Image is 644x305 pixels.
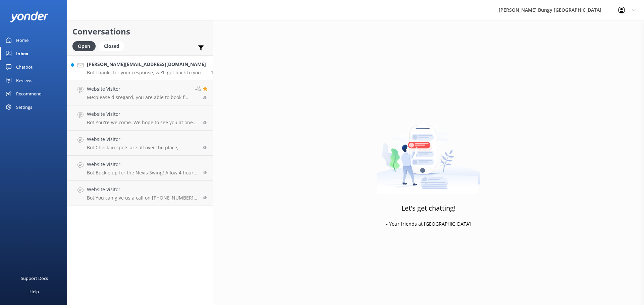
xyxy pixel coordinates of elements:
[386,220,471,228] p: - Your friends at [GEOGRAPHIC_DATA]
[67,55,213,80] a: [PERSON_NAME][EMAIL_ADDRESS][DOMAIN_NAME]Bot:Thanks for your response, we'll get back to you as s...
[87,120,198,126] p: Bot: You're welcome. We hope to see you at one of our [PERSON_NAME] locations soon!
[16,100,32,114] div: Settings
[72,25,208,38] h2: Conversations
[211,69,216,75] span: Sep 19 2025 02:16pm (UTC +12:00) Pacific/Auckland
[87,61,206,68] h4: [PERSON_NAME][EMAIL_ADDRESS][DOMAIN_NAME]
[16,74,32,87] div: Reviews
[87,94,190,100] p: Me: please disregard, you are able to book for the nevis at the [GEOGRAPHIC_DATA]
[72,41,96,51] div: Open
[87,110,198,118] h4: Website Visitor
[203,170,208,175] span: Sep 19 2025 10:46am (UTC +12:00) Pacific/Auckland
[87,70,206,76] p: Bot: Thanks for your response, we'll get back to you as soon as we can during opening hours.
[87,85,190,93] h4: Website Visitor
[21,272,48,285] div: Support Docs
[67,80,213,105] a: Website VisitorMe:please disregard, you are able to book for the nevis at the [GEOGRAPHIC_DATA]3h
[99,42,128,50] a: Closed
[30,285,39,298] div: Help
[203,195,208,201] span: Sep 19 2025 10:22am (UTC +12:00) Pacific/Auckland
[99,41,124,51] div: Closed
[16,33,29,47] div: Home
[67,105,213,131] a: Website VisitorBot:You're welcome. We hope to see you at one of our [PERSON_NAME] locations soon!3h
[87,195,198,201] p: Bot: You can give us a call on [PHONE_NUMBER] or [PHONE_NUMBER] to chat with a crew member. Our o...
[16,60,33,74] div: Chatbot
[87,136,198,143] h4: Website Visitor
[10,11,49,22] img: yonder-white-logo.png
[401,203,455,214] h3: Let's get chatting!
[87,186,198,193] h4: Website Visitor
[203,94,208,100] span: Sep 19 2025 11:39am (UTC +12:00) Pacific/Auckland
[67,131,213,156] a: Website VisitorBot:Check-in spots are all over the place, depending on your thrill ride: - [GEOGR...
[87,170,198,176] p: Bot: Buckle up for the Nevis Swing! Allow 4 hours for the whole shebang, including the return tri...
[72,42,99,50] a: Open
[87,145,198,151] p: Bot: Check-in spots are all over the place, depending on your thrill ride: - [GEOGRAPHIC_DATA]: B...
[16,87,42,100] div: Recommend
[16,47,29,60] div: Inbox
[203,145,208,150] span: Sep 19 2025 11:26am (UTC +12:00) Pacific/Auckland
[87,161,198,168] h4: Website Visitor
[377,111,480,195] img: artwork of a man stealing a conversation from at giant smartphone
[203,120,208,125] span: Sep 19 2025 11:27am (UTC +12:00) Pacific/Auckland
[67,181,213,206] a: Website VisitorBot:You can give us a call on [PHONE_NUMBER] or [PHONE_NUMBER] to chat with a crew...
[67,156,213,181] a: Website VisitorBot:Buckle up for the Nevis Swing! Allow 4 hours for the whole shebang, including ...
